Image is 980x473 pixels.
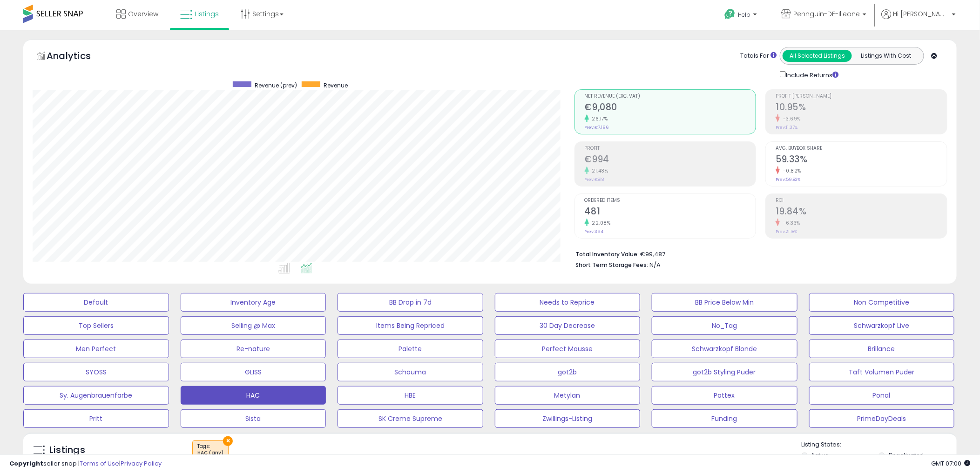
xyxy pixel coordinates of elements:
[780,115,801,122] small: -3.69%
[181,316,326,335] button: Selling @ Max
[23,340,169,358] button: Men Perfect
[724,8,736,20] i: Get Help
[324,81,348,89] span: Revenue
[652,363,798,381] button: got2b Styling Puder
[773,69,850,80] div: Include Returns
[49,444,85,457] h5: Listings
[852,50,921,62] button: Listings With Cost
[932,459,971,468] span: 2025-08-14 07:00 GMT
[893,9,949,19] span: Hi [PERSON_NAME]
[47,49,109,65] h5: Analytics
[23,363,169,381] button: SYOSS
[585,198,756,203] span: Ordered Items
[717,1,766,30] a: Help
[338,293,483,312] button: BB Drop in 7d
[809,340,955,358] button: Brillance
[181,363,326,381] button: GLISS
[809,316,955,335] button: Schwarzkopf Live
[776,146,947,151] span: Avg. Buybox Share
[338,340,483,358] button: Palette
[589,220,611,227] small: 22.08%
[255,81,297,89] span: Revenue (prev)
[780,167,801,174] small: -0.82%
[811,451,829,459] label: Active
[181,293,326,312] button: Inventory Age
[776,206,947,219] h2: 19.84%
[23,293,169,312] button: Default
[338,386,483,405] button: HBE
[585,206,756,219] h2: 481
[740,52,777,60] div: Totals For
[809,293,955,312] button: Non Competitive
[195,9,219,19] span: Listings
[495,363,641,381] button: got2b
[652,386,798,405] button: Pattex
[793,9,860,19] span: Pennguin-DE-Illeone
[495,386,641,405] button: Metylan
[197,443,223,457] span: Tags :
[495,340,641,358] button: Perfect Mousse
[585,125,609,130] small: Prev: €7,196
[589,115,608,122] small: 26.17%
[576,250,639,258] b: Total Inventory Value:
[223,436,233,446] button: ×
[9,459,43,468] strong: Copyright
[576,261,649,269] b: Short Term Storage Fees:
[652,316,798,335] button: No_Tag
[809,409,955,428] button: PrimeDayDeals
[80,459,119,468] a: Terms of Use
[181,386,326,405] button: HAC
[776,198,947,203] span: ROI
[338,316,483,335] button: Items Being Repriced
[776,154,947,167] h2: 59.33%
[776,94,947,99] span: Profit [PERSON_NAME]
[576,248,940,259] li: €99,487
[652,340,798,358] button: Schwarzkopf Blonde
[23,316,169,335] button: Top Sellers
[652,293,798,312] button: BB Price Below Min
[9,460,162,468] div: seller snap | |
[802,440,957,449] p: Listing States:
[780,220,800,227] small: -6.33%
[783,50,852,62] button: All Selected Listings
[338,409,483,428] button: SK Creme Supreme
[121,459,162,468] a: Privacy Policy
[889,451,924,459] label: Deactivated
[495,409,641,428] button: Zwillings-Listing
[495,293,641,312] button: Needs to Reprice
[776,229,797,234] small: Prev: 21.18%
[197,450,223,456] div: HAC (any)
[23,409,169,428] button: Pritt
[585,146,756,151] span: Profit
[181,340,326,358] button: Re-nature
[338,363,483,381] button: Schauma
[495,316,641,335] button: 30 Day Decrease
[585,154,756,167] h2: €994
[776,177,800,182] small: Prev: 59.82%
[589,167,608,174] small: 21.48%
[650,260,661,269] span: N/A
[585,229,604,234] small: Prev: 394
[776,125,798,130] small: Prev: 11.37%
[585,177,604,182] small: Prev: €818
[128,9,158,19] span: Overview
[181,409,326,428] button: Sista
[776,102,947,114] h2: 10.95%
[738,11,750,19] span: Help
[809,363,955,381] button: Taft Volumen Puder
[652,409,798,428] button: Funding
[585,102,756,114] h2: €9,080
[585,94,756,99] span: Net Revenue (Exc. VAT)
[809,386,955,405] button: Ponal
[23,386,169,405] button: Sy. Augenbrauenfarbe
[881,9,956,30] a: Hi [PERSON_NAME]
